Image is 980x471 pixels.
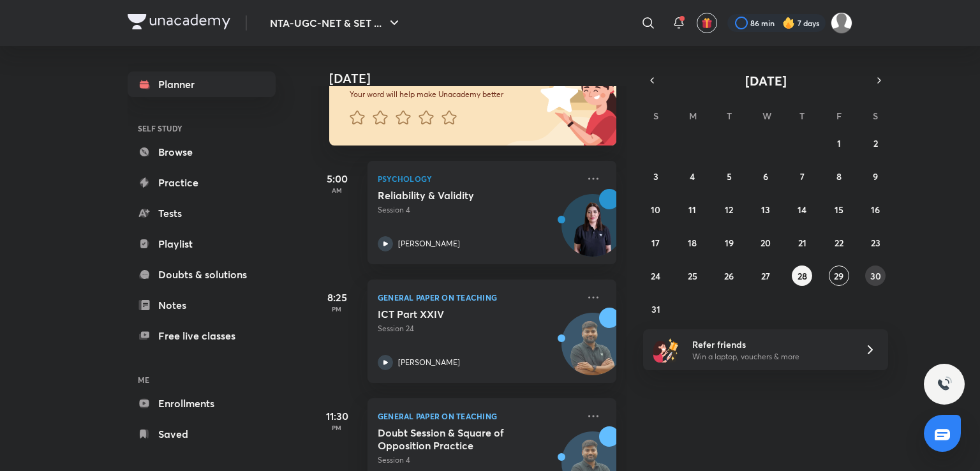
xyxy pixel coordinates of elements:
[128,323,276,348] a: Free live classes
[719,199,739,220] button: August 12, 2025
[762,110,771,122] abbr: Wednesday
[378,426,537,452] h5: Doubt Session & Square of Opposition Practice
[745,72,787,89] span: [DATE]
[835,237,843,249] abbr: August 22, 2025
[651,204,660,216] abbr: August 10, 2025
[725,237,734,249] abbr: August 19, 2025
[719,265,739,286] button: August 26, 2025
[727,170,732,183] abbr: August 5, 2025
[398,238,460,250] p: [PERSON_NAME]
[398,357,460,368] p: [PERSON_NAME]
[311,424,362,431] p: PM
[661,71,870,89] button: [DATE]
[689,110,697,122] abbr: Monday
[829,265,849,286] button: August 29, 2025
[128,200,276,226] a: Tests
[128,117,276,139] h6: SELF STUDY
[651,303,660,315] abbr: August 31, 2025
[688,270,697,282] abbr: August 25, 2025
[719,166,739,186] button: August 5, 2025
[782,17,795,29] img: streak
[311,408,362,424] h5: 11:30
[646,232,666,253] button: August 17, 2025
[865,199,886,220] button: August 16, 2025
[865,232,886,253] button: August 23, 2025
[792,265,812,286] button: August 28, 2025
[727,110,732,122] abbr: Tuesday
[562,320,623,381] img: Avatar
[870,270,881,282] abbr: August 30, 2025
[651,237,660,249] abbr: August 17, 2025
[829,166,849,186] button: August 8, 2025
[128,369,276,391] h6: ME
[128,14,230,33] a: Company Logo
[865,166,886,186] button: August 9, 2025
[682,199,702,220] button: August 11, 2025
[128,421,276,447] a: Saved
[829,232,849,253] button: August 22, 2025
[688,237,697,249] abbr: August 18, 2025
[873,170,878,183] abbr: August 9, 2025
[688,204,696,216] abbr: August 11, 2025
[690,170,695,183] abbr: August 4, 2025
[792,199,812,220] button: August 14, 2025
[755,265,776,286] button: August 27, 2025
[761,204,770,216] abbr: August 13, 2025
[329,71,629,86] h4: [DATE]
[682,232,702,253] button: August 18, 2025
[724,270,734,282] abbr: August 26, 2025
[378,204,578,216] p: Session 4
[798,270,807,282] abbr: August 28, 2025
[755,199,776,220] button: August 13, 2025
[378,189,537,202] h5: Reliability & Validity
[682,166,702,186] button: August 4, 2025
[755,232,776,253] button: August 20, 2025
[834,270,843,282] abbr: August 29, 2025
[799,110,805,122] abbr: Thursday
[128,391,276,416] a: Enrollments
[311,186,362,194] p: AM
[837,137,841,149] abbr: August 1, 2025
[262,10,410,36] button: NTA-UGC-NET & SET ...
[798,237,806,249] abbr: August 21, 2025
[128,292,276,318] a: Notes
[798,204,806,216] abbr: August 14, 2025
[350,89,536,100] p: Your word will help make Unacademy better
[763,170,768,183] abbr: August 6, 2025
[761,270,770,282] abbr: August 27, 2025
[128,14,230,29] img: Company Logo
[646,265,666,286] button: August 24, 2025
[646,166,666,186] button: August 3, 2025
[562,201,623,262] img: Avatar
[128,262,276,287] a: Doubts & solutions
[311,290,362,305] h5: 8:25
[831,12,852,34] img: Atia khan
[378,171,578,186] p: Psychology
[651,270,660,282] abbr: August 24, 2025
[378,308,537,320] h5: ICT Part XXIV
[128,139,276,165] a: Browse
[873,137,878,149] abbr: August 2, 2025
[378,408,578,424] p: General Paper on Teaching
[835,204,843,216] abbr: August 15, 2025
[378,323,578,334] p: Session 24
[719,232,739,253] button: August 19, 2025
[692,338,849,351] h6: Refer friends
[865,265,886,286] button: August 30, 2025
[653,170,658,183] abbr: August 3, 2025
[692,351,849,363] p: Win a laptop, vouchers & more
[792,166,812,186] button: August 7, 2025
[701,17,713,29] img: avatar
[792,232,812,253] button: August 21, 2025
[646,299,666,319] button: August 31, 2025
[836,110,842,122] abbr: Friday
[829,133,849,153] button: August 1, 2025
[682,265,702,286] button: August 25, 2025
[871,204,880,216] abbr: August 16, 2025
[755,166,776,186] button: August 6, 2025
[128,71,276,97] a: Planner
[646,199,666,220] button: August 10, 2025
[497,43,616,146] img: feedback_image
[378,290,578,305] p: General Paper on Teaching
[128,170,276,195] a: Practice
